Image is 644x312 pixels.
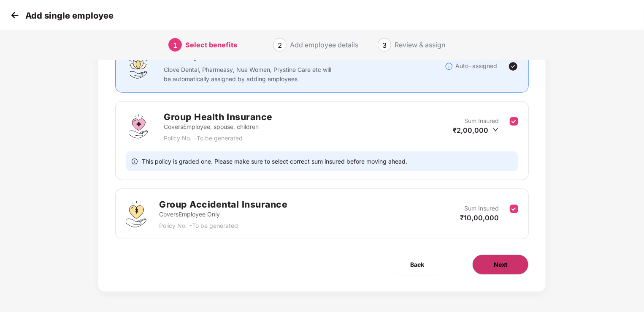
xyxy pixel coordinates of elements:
span: ₹10,00,000 [460,213,499,222]
img: svg+xml;base64,PHN2ZyBpZD0iR3JvdXBfSGVhbHRoX0luc3VyYW5jZSIgZGF0YS1uYW1lPSJHcm91cCBIZWFsdGggSW5zdX... [126,114,151,139]
span: 3 [382,41,387,49]
span: This policy is graded one. Please make sure to select correct sum insured before moving ahead. [142,157,407,165]
span: Next [494,260,507,269]
img: svg+xml;base64,PHN2ZyB4bWxucz0iaHR0cDovL3d3dy53My5vcmcvMjAwMC9zdmciIHdpZHRoPSIzMCIgaGVpZ2h0PSIzMC... [8,9,21,22]
button: Back [389,255,445,275]
h2: Group Health Insurance [164,110,273,124]
p: Policy No. - To be generated [159,221,287,230]
img: svg+xml;base64,PHN2ZyBpZD0iVGljay0yNHgyNCIgeG1sbnM9Imh0dHA6Ly93d3cudzMub3JnLzIwMDAvc3ZnIiB3aWR0aD... [508,61,518,71]
span: info-circle [132,157,138,165]
p: Auto-assigned [455,61,497,71]
span: 2 [278,41,282,49]
img: svg+xml;base64,PHN2ZyBpZD0iSW5mb18tXzMyeDMyIiBkYXRhLW5hbWU9IkluZm8gLSAzMngzMiIgeG1sbnM9Imh0dHA6Ly... [445,62,453,71]
button: Next [472,255,529,275]
div: Add employee details [290,38,358,52]
p: Covers Employee Only [159,210,287,219]
div: ₹2,00,000 [453,126,499,135]
p: Clove Dental, Pharmeasy, Nua Women, Prystine Care etc will be automatically assigned by adding em... [164,65,332,84]
p: Add single employee [25,11,114,21]
img: svg+xml;base64,PHN2ZyB4bWxucz0iaHR0cDovL3d3dy53My5vcmcvMjAwMC9zdmciIHdpZHRoPSI0OS4zMjEiIGhlaWdodD... [126,201,146,227]
h2: Group Accidental Insurance [159,197,287,211]
span: Back [410,260,424,269]
p: Sum Insured [464,116,499,126]
img: svg+xml;base64,PHN2ZyBpZD0iQWZmaW5pdHlfQmVuZWZpdHMiIGRhdGEtbmFtZT0iQWZmaW5pdHkgQmVuZWZpdHMiIHhtbG... [126,54,151,79]
p: Covers Employee, spouse, children [164,122,273,131]
p: Sum Insured [464,204,499,213]
span: down [492,126,499,133]
div: Review & assign [395,38,445,52]
span: 1 [173,41,177,49]
p: Policy No. - To be generated [164,134,273,143]
div: Select benefits [185,38,237,52]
